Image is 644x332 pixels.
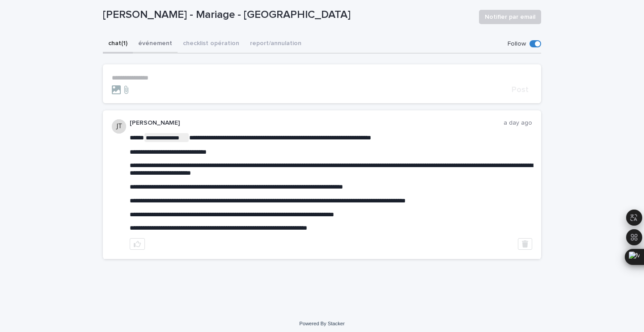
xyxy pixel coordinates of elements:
span: Post [512,86,529,94]
span: Notifier par email [485,13,535,21]
button: Delete post [518,238,532,250]
button: chat (1) [103,35,133,54]
button: événement [133,35,178,54]
a: Powered By Stacker [299,321,344,326]
p: [PERSON_NAME] [130,119,504,127]
button: report/annulation [245,35,307,54]
button: like this post [130,238,145,250]
p: [PERSON_NAME] - Mariage - [GEOGRAPHIC_DATA] [103,8,472,21]
p: a day ago [504,119,532,127]
p: Follow [508,40,526,48]
button: Post [508,86,532,94]
button: Notifier par email [479,10,541,24]
button: checklist opération [178,35,245,54]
